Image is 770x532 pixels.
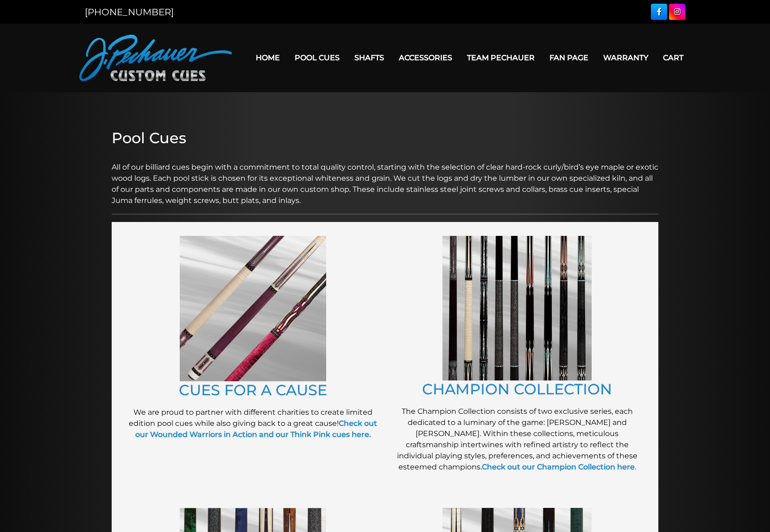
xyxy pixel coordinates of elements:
[482,462,635,471] a: Check out our Champion Collection here
[248,46,287,70] a: Home
[542,46,596,70] a: Fan Page
[656,46,691,70] a: Cart
[287,46,347,70] a: Pool Cues
[85,6,174,18] a: [PHONE_NUMBER]
[112,129,658,147] h2: Pool Cues
[596,46,656,70] a: Warranty
[179,381,327,399] a: CUES FOR A CAUSE
[391,46,460,70] a: Accessories
[390,406,644,473] p: The Champion Collection consists of two exclusive series, each dedicated to a luminary of the gam...
[460,46,542,70] a: Team Pechauer
[112,151,658,206] p: All of our billiard cues begin with a commitment to total quality control, starting with the sele...
[135,419,378,439] a: Check out our Wounded Warriors in Action and our Think Pink cues here.
[347,46,391,70] a: Shafts
[79,35,232,81] img: Pechauer Custom Cues
[126,407,380,440] p: We are proud to partner with different charities to create limited edition pool cues while also g...
[422,380,612,398] a: CHAMPION COLLECTION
